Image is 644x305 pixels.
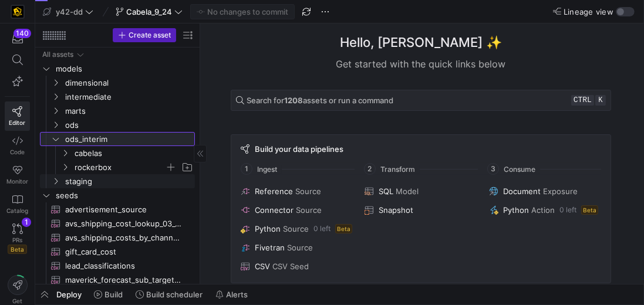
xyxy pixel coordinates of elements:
div: 1 [22,218,31,227]
button: SQLModel [362,184,479,198]
button: Snapshot [362,203,479,217]
a: advertisement_source​​​​​​ [40,202,195,216]
span: Alerts [226,290,248,299]
span: Source [296,205,322,215]
button: Create asset [113,28,176,42]
span: Reference [255,187,293,196]
a: https://storage.googleapis.com/y42-prod-data-exchange/images/uAsz27BndGEK0hZWDFeOjoxA7jCwgK9jE472... [5,2,30,22]
span: models [56,62,193,76]
button: y42-dd [40,4,96,19]
span: Search for assets or run a command [247,96,393,105]
span: Create asset [129,31,171,39]
kbd: k [595,95,606,106]
a: maverick_forecast_sub_targets_03_25_24​​​​​​ [40,273,195,287]
span: staging [65,175,193,188]
div: Press SPACE to select this row. [40,90,195,104]
h1: Hello, [PERSON_NAME] ✨ [340,33,502,52]
span: marts [65,104,193,118]
button: ReferenceSource [238,184,355,198]
div: All assets [42,50,73,59]
a: lead_classifications​​​​​​ [40,259,195,273]
span: CSV [255,262,270,271]
div: Press SPACE to select this row. [40,216,195,231]
span: PRs [12,236,22,243]
span: Build your data pipelines [255,144,343,154]
div: Press SPACE to select this row. [40,259,195,273]
span: Beta [581,205,598,215]
span: ods [65,118,193,132]
div: Press SPACE to select this row. [40,231,195,245]
img: https://storage.googleapis.com/y42-prod-data-exchange/images/uAsz27BndGEK0hZWDFeOjoxA7jCwgK9jE472... [12,6,23,18]
span: Cabela_9_24 [126,7,172,16]
span: Build [104,290,123,299]
button: ConnectorSource [238,203,355,217]
div: Press SPACE to select this row. [40,104,195,118]
div: Press SPACE to select this row. [40,146,195,160]
button: 140 [5,28,30,49]
a: Catalog [5,189,30,219]
button: PythonSource0 leftBeta [238,222,355,236]
a: PRsBeta1 [5,219,30,259]
div: Press SPACE to select this row. [40,62,195,76]
button: Build [89,284,128,304]
a: Editor [5,101,30,131]
span: Fivetran [255,243,285,252]
button: Build scheduler [130,284,208,304]
span: rockerbox [75,161,165,174]
span: Snapshot [379,205,413,215]
span: intermediate [65,90,193,104]
a: Monitor [5,160,30,189]
a: gift_card_cost​​​​​​ [40,245,195,259]
div: Press SPACE to select this row. [40,48,195,62]
span: SQL [379,187,393,196]
a: avs_shipping_costs_by_channel_04_11_24​​​​​​ [40,231,195,245]
span: Source [287,243,313,252]
span: avs_shipping_costs_by_channel_04_11_24​​​​​​ [65,231,181,245]
button: Search for1208assets or run a commandctrlk [231,90,611,111]
span: Connector [255,205,294,215]
div: Get started with the quick links below [231,57,611,71]
span: ods_interim [65,133,193,146]
kbd: ctrl [571,95,594,106]
span: Editor [9,119,26,126]
span: Beta [335,224,352,233]
span: 0 left [313,225,331,233]
span: maverick_forecast_sub_targets_03_25_24​​​​​​ [65,273,181,287]
button: Alerts [210,284,253,304]
button: DocumentExposure [487,184,603,198]
span: Python [503,205,529,215]
span: Action [531,205,555,215]
span: dimensional [65,76,193,90]
span: CSV Seed [272,262,309,271]
a: avs_shipping_cost_lookup_03_15_24​​​​​​ [40,216,195,231]
div: Press SPACE to select this row. [40,160,195,174]
button: Cabela_9_24 [113,4,186,19]
span: avs_shipping_cost_lookup_03_15_24​​​​​​ [65,217,181,231]
div: Press SPACE to select this row. [40,245,195,259]
span: 0 left [559,206,576,214]
span: Exposure [543,187,578,196]
span: Model [396,187,419,196]
div: Press SPACE to select this row. [40,202,195,216]
div: Press SPACE to select this row. [40,188,195,202]
span: cabelas [75,147,193,160]
span: Lineage view [564,7,613,16]
span: seeds [56,189,193,202]
button: FivetranSource [238,240,355,255]
span: Monitor [6,178,28,185]
span: gift_card_cost​​​​​​ [65,245,181,259]
div: Press SPACE to select this row. [40,118,195,132]
button: PythonAction0 leftBeta [487,203,603,217]
a: Code [5,131,30,160]
div: Press SPACE to select this row. [40,76,195,90]
div: Press SPACE to select this row. [40,174,195,188]
span: Deploy [56,290,82,299]
span: advertisement_source​​​​​​ [65,203,181,216]
span: Code [10,148,25,155]
span: Source [295,187,321,196]
button: CSVCSV Seed [238,259,355,273]
span: Document [503,187,541,196]
span: Build scheduler [146,290,203,299]
span: Source [283,224,309,233]
div: 140 [14,29,31,38]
